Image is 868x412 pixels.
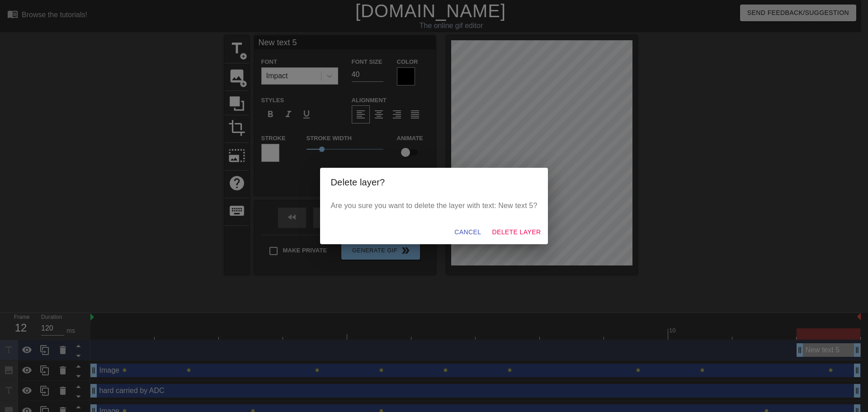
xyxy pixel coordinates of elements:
h2: Delete layer? [331,175,538,189]
p: Are you sure you want to delete the layer with text: New text 5? [331,200,538,211]
button: Cancel [451,224,485,241]
span: Delete Layer [492,227,541,238]
button: Delete Layer [488,224,544,241]
span: Cancel [454,227,481,238]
